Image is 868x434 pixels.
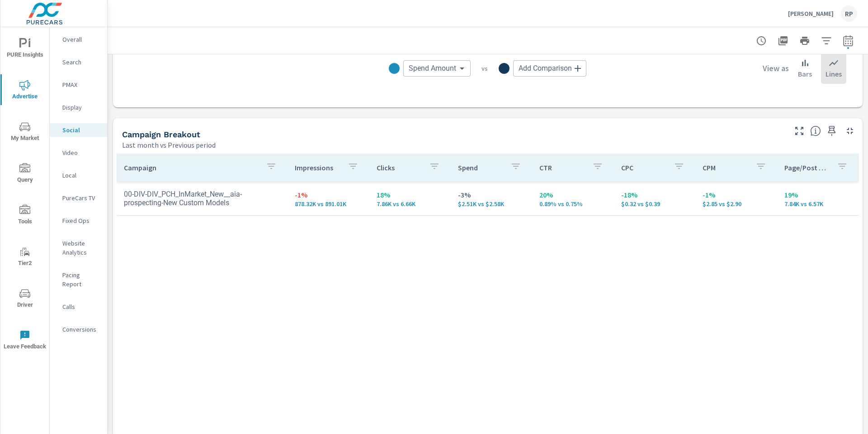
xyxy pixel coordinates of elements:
p: Spend [458,163,503,172]
h6: View as [763,64,789,73]
p: Campaign [124,163,259,172]
p: 0.89% vs 0.75% [539,200,606,207]
p: $0.32 vs $0.39 [621,200,688,207]
div: PMAX [50,78,107,92]
p: Clicks [377,163,422,172]
div: Search [50,55,107,69]
p: -1% [703,189,769,200]
p: 19% [784,189,851,200]
p: Video [62,148,100,157]
div: Calls [50,300,107,313]
span: Driver [3,288,47,310]
p: 18% [377,189,443,200]
span: Save this to your personalized report [825,124,839,138]
p: [PERSON_NAME] [788,10,834,18]
p: CPM [703,163,748,172]
p: PureCars TV [62,193,100,203]
p: $2.85 vs $2.90 [703,200,769,207]
div: Social [50,123,107,137]
p: PMAX [62,80,100,89]
td: 00-DIV-DIV_PCH_InMarket_New__aia-prospecting-New Custom Models [117,183,288,214]
span: Leave Feedback [3,330,47,352]
button: Minimize Widget [843,124,857,138]
button: Make Fullscreen [792,124,807,138]
p: Page/Post Action [784,163,830,172]
div: Fixed Ops [50,214,107,227]
div: RP [841,5,857,22]
span: My Market [3,121,47,144]
button: "Export Report to PDF" [774,32,792,50]
p: Website Analytics [62,239,100,257]
span: PURE Insights [3,38,47,60]
div: Conversions [50,323,107,336]
div: Spend Amount [403,60,471,77]
p: Impressions [295,163,340,172]
p: 7,857 vs 6,663 [377,200,443,207]
p: Lines [826,68,842,79]
button: Select Date Range [839,32,857,50]
p: CTR [539,163,585,172]
div: Add Comparison [513,60,586,77]
span: This is a summary of Social performance results by campaign. Each column can be sorted. [810,125,821,136]
h5: Campaign Breakout [122,130,200,139]
span: Tier2 [3,246,47,269]
p: Bars [798,68,812,79]
div: Website Analytics [50,236,107,259]
p: Pacing Report [62,270,100,289]
p: 878,319 vs 891,013 [295,200,362,207]
p: Fixed Ops [62,216,100,225]
div: Local [50,169,107,182]
div: Video [50,146,107,159]
p: Conversions [62,325,100,334]
span: Tools [3,205,47,227]
p: Social [62,125,100,135]
p: 20% [539,189,606,200]
p: -3% [458,189,525,200]
div: Pacing Report [50,268,107,291]
p: Overall [62,35,100,44]
button: Print Report [796,32,814,50]
p: -18% [621,189,688,200]
span: Query [3,163,47,185]
p: Search [62,58,100,67]
p: -1% [295,189,362,200]
p: Display [62,103,100,112]
span: Spend Amount [409,64,456,73]
div: Overall [50,33,107,46]
span: Add Comparison [519,64,572,73]
span: Advertise [3,80,47,102]
div: PureCars TV [50,191,107,205]
button: Apply Filters [817,32,835,50]
div: nav menu [0,27,49,361]
p: Last month vs Previous period [122,140,216,150]
p: vs [471,64,499,72]
div: Display [50,101,107,114]
p: CPC [621,163,666,172]
p: $2,505 vs $2,580 [458,200,525,207]
p: 7,841 vs 6,568 [784,200,851,207]
p: Calls [62,302,100,311]
p: Local [62,171,100,180]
